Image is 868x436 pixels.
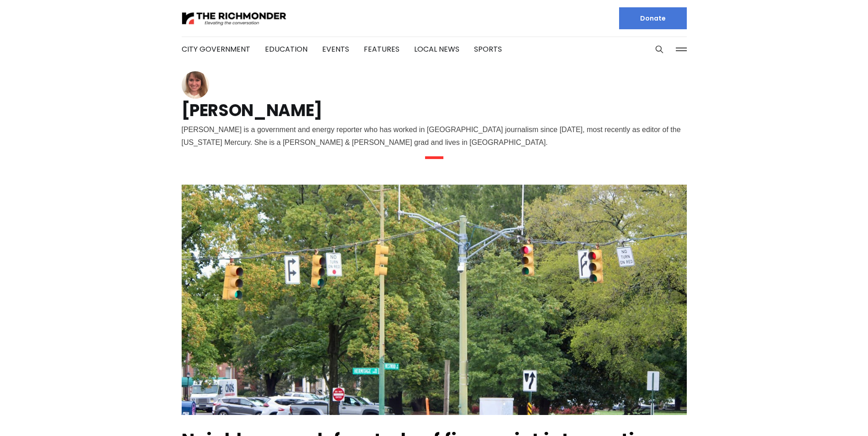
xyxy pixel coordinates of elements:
a: City Government [182,44,250,54]
a: Donate [619,7,687,29]
h1: [PERSON_NAME] [182,103,687,118]
a: Sports [474,44,502,54]
img: Neighbors push for study of five-point intersection near Diamond as potential ‘community hub’ [182,185,687,415]
img: Sarah Vogelsong [182,71,209,99]
button: Search this site [652,43,666,56]
a: Features [364,44,399,54]
iframe: portal-trigger [791,391,868,436]
div: [PERSON_NAME] is a government and energy reporter who has worked in [GEOGRAPHIC_DATA] journalism ... [182,123,687,149]
a: Education [265,44,307,54]
img: The Richmonder [182,11,287,27]
a: Local News [414,44,459,54]
a: Events [322,44,349,54]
